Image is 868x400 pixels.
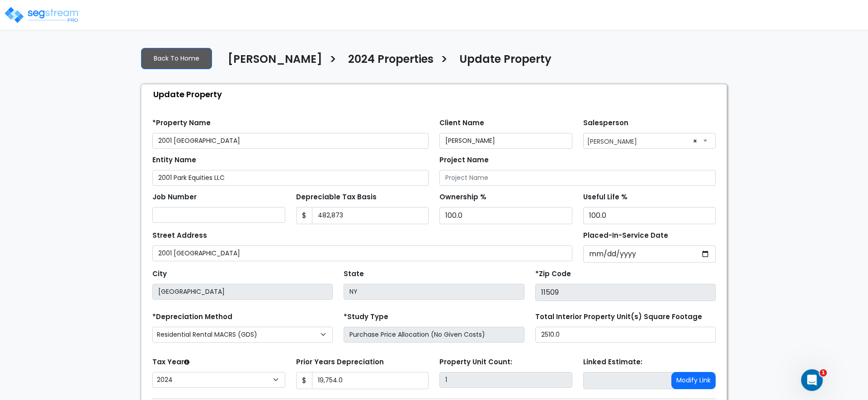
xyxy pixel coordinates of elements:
label: Street Address [152,231,207,241]
h4: 2024 Properties [348,53,434,68]
input: Ownership [439,207,572,224]
input: 0.00 [312,207,429,224]
label: *Property Name [152,118,211,128]
span: 1 [820,369,827,376]
input: Zip Code [535,284,716,301]
a: Update Property [453,53,552,72]
label: Placed-In-Service Date [583,231,668,241]
input: Entity Name [152,170,429,186]
span: $ [296,207,312,224]
input: Depreciation [583,207,716,224]
h4: Update Property [459,53,552,68]
input: total square foot [535,327,716,343]
span: × [693,135,697,147]
h3: > [329,52,337,70]
label: *Study Type [344,312,388,322]
label: Ownership % [439,192,486,202]
label: Entity Name [152,155,196,165]
span: $ [296,372,312,389]
label: Total Interior Property Unit(s) Square Footage [535,312,702,322]
label: Property Unit Count: [439,357,512,367]
a: 2024 Properties [341,53,434,72]
iframe: Intercom live chat [801,369,823,391]
img: logo_pro_r.png [4,6,80,24]
label: Tax Year [152,357,189,367]
h3: > [440,52,448,70]
label: Salesperson [583,118,628,128]
label: Linked Estimate: [583,357,642,367]
label: Project Name [439,155,489,165]
input: Property Name [152,133,429,149]
input: Street Address [152,245,572,261]
h4: [PERSON_NAME] [228,53,322,68]
label: State [344,269,364,279]
label: Prior Years Depreciation [296,357,384,367]
label: Client Name [439,118,484,128]
label: Useful Life % [583,192,627,202]
button: Modify Link [671,372,716,389]
label: *Zip Code [535,269,571,279]
input: 0.00 [312,372,429,389]
label: City [152,269,167,279]
a: [PERSON_NAME] [221,53,322,72]
a: Back To Home [141,48,212,69]
input: Client Name [439,133,572,149]
label: Depreciable Tax Basis [296,192,377,202]
label: *Depreciation Method [152,312,232,322]
input: Project Name [439,170,716,186]
div: Update Property [146,85,726,104]
label: Job Number [152,192,197,202]
span: Asher Fried [584,133,716,148]
input: Building Count [439,372,572,388]
span: Asher Fried [583,133,716,149]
